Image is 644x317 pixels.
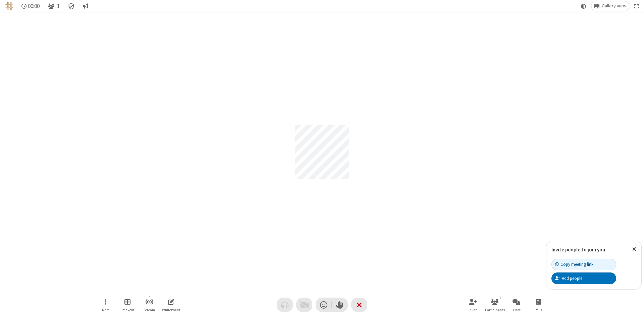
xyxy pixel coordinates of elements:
[602,3,626,9] span: Gallery view
[162,308,180,312] span: Whiteboard
[144,308,155,312] span: Stream
[497,295,503,301] div: 1
[485,295,505,314] button: Open participant list
[351,298,367,312] button: End or leave meeting
[332,298,348,312] button: Raise hand
[591,1,629,11] button: Change layout
[316,298,332,312] button: Send a reaction
[102,308,109,312] span: More
[506,295,527,314] button: Open chat
[551,259,616,270] button: Copy meeting link
[627,241,641,257] button: Close popover
[96,295,116,314] button: Open menu
[28,3,40,9] span: 00:00
[5,2,13,10] img: QA Selenium DO NOT DELETE OR CHANGE
[57,3,60,9] span: 1
[469,308,477,312] span: Invite
[632,1,642,11] button: Fullscreen
[513,308,521,312] span: Chat
[578,1,589,11] button: Using system theme
[296,298,312,312] button: Video
[535,308,542,312] span: Polls
[139,295,159,314] button: Start streaming
[551,246,605,253] label: Invite people to join you
[463,295,483,314] button: Invite participants (Alt+I)
[555,261,593,267] div: Copy meeting link
[45,1,62,11] button: Open participant list
[80,1,91,11] button: Conversation
[277,298,293,312] button: Audio problem - check your Internet connection or call by phone
[117,295,138,314] button: Manage Breakout Rooms
[161,295,181,314] button: Open shared whiteboard
[528,295,548,314] button: Open poll
[19,1,43,11] div: Timer
[551,272,616,284] button: Add people
[485,308,505,312] span: Participants
[120,308,135,312] span: Breakout
[65,1,78,11] div: Meeting details Encryption enabled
